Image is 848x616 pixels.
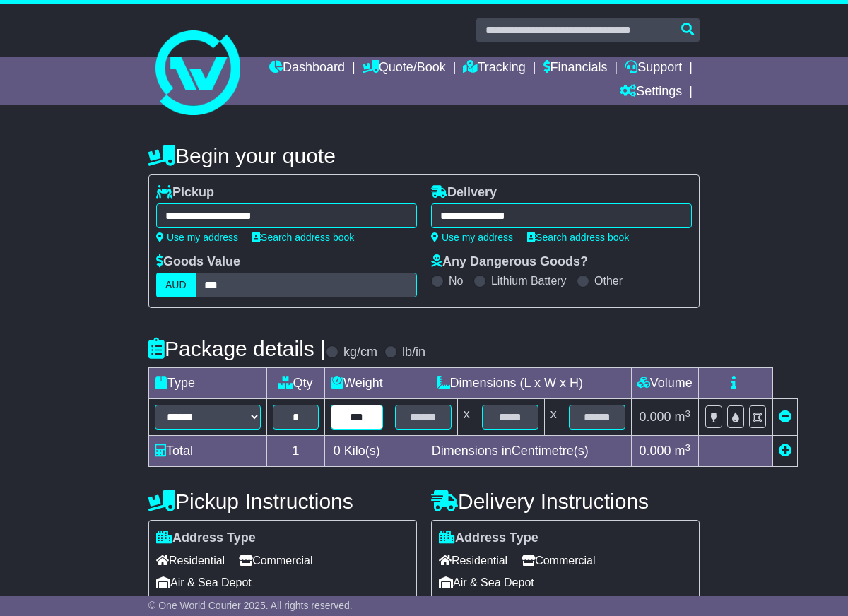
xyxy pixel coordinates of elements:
h4: Delivery Instructions [431,490,700,513]
span: Air & Sea Depot [156,571,252,593]
td: Dimensions in Centimetre(s) [389,436,631,467]
label: No [449,274,463,288]
h4: Pickup Instructions [148,490,417,513]
h4: Begin your quote [148,144,700,167]
span: Commercial [239,550,312,571]
span: m [675,444,691,458]
label: Any Dangerous Goods? [431,254,588,270]
span: Air & Sea Depot [439,571,534,593]
label: Lithium Battery [491,274,567,288]
a: Quote/Book [363,57,446,81]
td: 1 [267,436,325,467]
a: Search address book [252,232,354,243]
a: Tracking [463,57,525,81]
span: 0.000 [639,444,671,458]
label: Address Type [439,531,538,546]
a: Financials [543,57,608,81]
label: AUD [156,273,196,297]
label: Goods Value [156,254,240,270]
span: © One World Courier 2025. All rights reserved. [148,600,353,611]
span: Residential [156,550,225,571]
td: x [457,399,476,436]
a: Settings [620,81,682,105]
td: Qty [267,368,325,399]
h4: Package details | [148,337,326,360]
a: Remove this item [779,410,791,424]
td: Weight [325,368,389,399]
a: Use my address [431,232,513,243]
td: Dimensions (L x W x H) [389,368,631,399]
span: m [675,410,691,424]
a: Add new item [779,444,791,458]
td: x [544,399,563,436]
a: Search address book [527,232,629,243]
a: Dashboard [269,57,345,81]
span: Commercial [522,550,595,571]
span: Residential [439,550,507,571]
label: kg/cm [343,345,377,360]
td: Volume [631,368,698,399]
span: 0 [334,444,341,458]
label: Other [594,274,623,288]
label: Address Type [156,531,256,546]
a: Support [625,57,682,81]
span: 0.000 [639,410,671,424]
a: Use my address [156,232,238,243]
label: lb/in [402,345,425,360]
sup: 3 [685,442,691,453]
label: Pickup [156,185,214,201]
td: Total [149,436,267,467]
td: Kilo(s) [325,436,389,467]
sup: 3 [685,408,691,419]
label: Delivery [431,185,497,201]
td: Type [149,368,267,399]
